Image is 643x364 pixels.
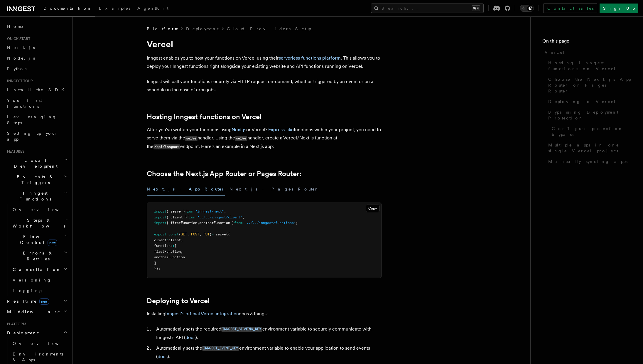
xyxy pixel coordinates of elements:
[202,345,239,351] a: INNGEST_EVENT_KEY
[199,221,234,225] span: anotherFunction }
[154,244,173,248] span: functions
[154,255,185,259] span: anotherFunction
[5,53,69,63] a: Node.js
[268,127,294,132] a: Express-like
[472,5,480,11] kbd: ⌘K
[168,238,181,242] span: client
[10,231,69,248] button: Flow Controlnew
[13,207,73,212] span: Overview
[5,95,69,112] a: Your first Functions
[147,297,210,305] a: Deploying to Vercel
[366,205,379,212] button: Copy
[546,156,631,167] a: Manually syncing apps
[10,215,69,231] button: Steps & Workflows
[147,39,382,49] h1: Vercel
[39,298,49,305] span: new
[545,49,565,55] span: Vercel
[153,144,180,149] code: /api/inngest
[7,131,58,141] span: Setting up your app
[10,267,61,272] span: Cancellation
[546,140,631,156] a: Multiple apps in one single Vercel project
[546,58,631,74] a: Hosting Inngest functions on Vercel
[147,310,382,318] p: Installing does 3 things:
[99,6,130,11] span: Examples
[548,109,631,121] span: Bypassing Deployment Protection
[546,107,631,123] a: Bypassing Deployment Protection
[5,322,26,326] span: Platform
[147,170,301,178] a: Choose the Next.js App Router or Pages Router:
[7,45,35,50] span: Next.js
[5,21,69,32] a: Home
[548,142,631,154] span: Multiple apps in one single Vercel project
[546,74,631,96] a: Choose the Next.js App Router or Pages Router:
[221,326,262,332] a: INNGEST_SIGNING_KEY
[147,183,225,196] button: Next.js - App Router
[5,296,69,306] button: Realtimenew
[166,238,168,242] span: :
[187,215,195,219] span: from
[5,157,64,169] span: Local Development
[7,23,23,29] span: Home
[234,221,242,225] span: from
[244,221,296,225] span: "../../inngest/functions"
[95,2,134,16] a: Examples
[191,232,199,236] span: POST
[5,36,30,41] span: Quick start
[185,335,195,340] a: docs
[10,204,69,215] a: Overview
[147,26,178,32] span: Platform
[5,204,69,296] div: Inngest Functions
[168,232,179,236] span: const
[165,311,239,316] a: Inngest's official Vercel integration
[296,221,298,225] span: ;
[181,250,183,254] span: ,
[173,244,175,248] span: :
[10,250,64,262] span: Errors & Retries
[10,285,69,296] a: Logging
[235,136,247,141] code: serve
[48,240,57,246] span: new
[13,288,43,293] span: Logging
[7,98,42,109] span: Your first Functions
[147,126,382,151] p: After you've written your functions using or Vercel's functions within your project, you need to ...
[216,232,226,236] span: serve
[221,327,262,332] code: INNGEST_SIGNING_KEY
[5,306,69,317] button: Middleware
[147,77,382,94] p: Inngest will call your functions securely via HTTP request on-demand, whether triggered by an eve...
[210,232,212,236] span: }
[166,209,185,213] span: { serve }
[5,190,63,202] span: Inngest Functions
[520,5,534,12] button: Toggle dark mode
[549,123,631,140] a: Configure protection bypass
[158,354,168,359] a: docs
[181,238,183,242] span: ,
[185,136,198,141] code: serve
[13,341,73,346] span: Overview
[166,215,187,219] span: { client }
[600,4,638,13] a: Sign Up
[154,215,166,219] span: import
[544,4,597,13] a: Contact sales
[5,309,60,315] span: Middleware
[154,267,160,271] span: });
[10,234,65,245] span: Flow Control
[186,26,219,32] a: Deployment
[548,99,616,105] span: Deploying to Vercel
[5,112,69,128] a: Leveraging Steps
[5,171,69,188] button: Events & Triggers
[197,221,199,225] span: ,
[5,174,64,186] span: Events & Triggers
[154,209,166,213] span: import
[10,338,69,349] a: Overview
[43,6,92,11] span: Documentation
[10,217,65,229] span: Steps & Workflows
[13,352,63,362] span: Environments & Apps
[548,76,631,94] span: Choose the Next.js App Router or Pages Router:
[10,264,69,275] button: Cancellation
[5,149,24,154] span: Features
[542,47,631,58] a: Vercel
[227,26,311,32] a: Cloud Providers Setup
[224,209,226,213] span: ;
[212,232,214,236] span: =
[154,261,156,265] span: ]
